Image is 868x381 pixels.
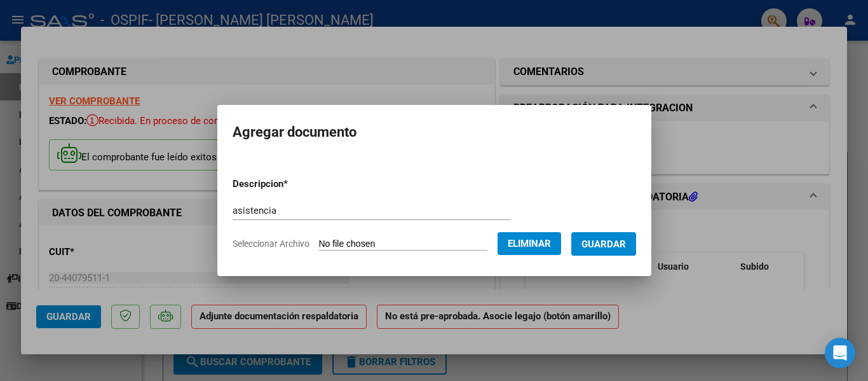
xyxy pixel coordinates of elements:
p: Descripcion [233,177,354,191]
button: Eliminar [498,232,561,255]
span: Seleccionar Archivo [233,239,309,249]
button: Guardar [571,232,636,256]
span: Eliminar [508,238,551,249]
span: Guardar [581,239,626,250]
h2: Agregar documento [233,120,636,144]
div: Open Intercom Messenger [825,338,855,368]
